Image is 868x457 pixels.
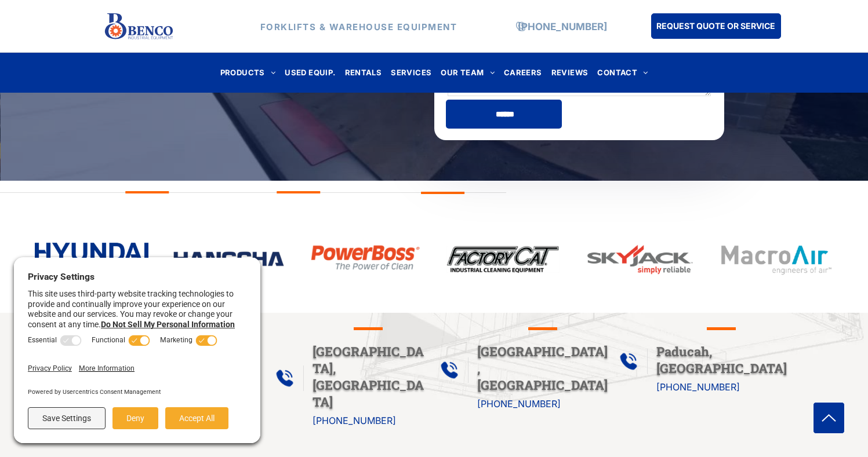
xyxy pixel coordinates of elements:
a: REVIEWS [547,65,593,81]
img: bencoindustrial [446,243,560,275]
a: PRODUCTS [216,65,281,81]
a: SERVICES [386,65,436,81]
img: bencoindustrial [172,250,285,268]
img: bencoindustrial [35,243,148,276]
span: [GEOGRAPHIC_DATA], [GEOGRAPHIC_DATA] [313,343,424,410]
a: REQUEST QUOTE OR SERVICE [651,13,781,39]
a: [PHONE_NUMBER] [518,20,607,32]
a: CONTACT [593,65,652,81]
a: [PHONE_NUMBER] [477,398,561,410]
span: Paducah, [GEOGRAPHIC_DATA] [656,343,787,376]
a: [PHONE_NUMBER] [313,415,396,426]
a: RENTALS [340,65,387,81]
span: REQUEST QUOTE OR SERVICE [656,15,775,36]
a: OUR TEAM [436,65,499,81]
strong: FORKLIFTS & WAREHOUSE EQUIPMENT [260,21,457,32]
span: [GEOGRAPHIC_DATA], [GEOGRAPHIC_DATA] [477,343,608,393]
a: USED EQUIP. [280,65,340,81]
img: bencoindustrial [583,242,696,277]
img: bencoindustrial [308,242,422,273]
img: bencoindustrial [720,242,833,278]
a: [PHONE_NUMBER] [656,381,740,393]
a: CAREERS [499,65,547,81]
